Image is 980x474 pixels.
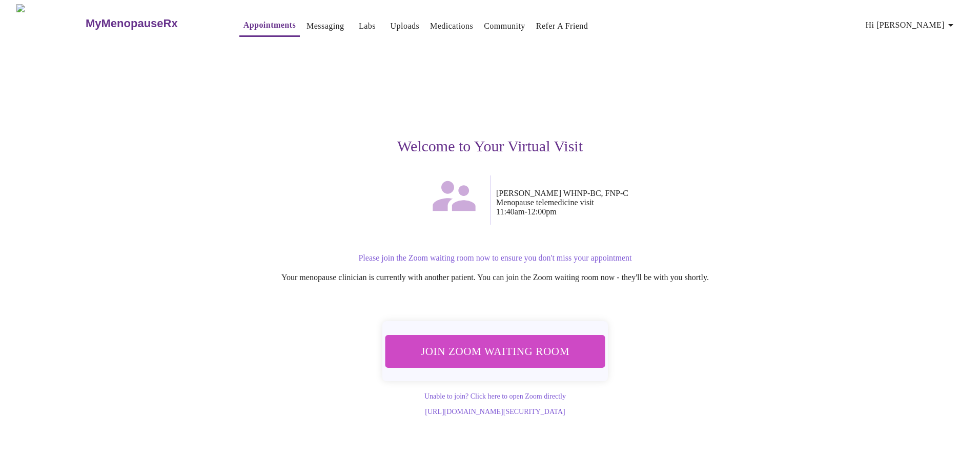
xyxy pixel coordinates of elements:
button: Refer a Friend [532,16,593,36]
span: Join Zoom Waiting Room [394,341,597,361]
button: Medications [426,16,477,36]
button: Appointments [239,15,300,37]
button: Join Zoom Waiting Room [380,334,610,368]
button: Community [480,16,529,36]
p: [PERSON_NAME] WHNP-BC, FNP-C Menopause telemedicine visit 11:40am - 12:00pm [496,189,806,216]
a: Unable to join? Click here to open Zoom directly [424,392,566,400]
img: MyMenopauseRx Logo [16,4,84,43]
a: Community [484,19,525,33]
a: Uploads [391,19,420,33]
button: Hi [PERSON_NAME] [862,15,961,35]
a: Messaging [307,19,344,33]
h3: MyMenopauseRx [86,17,178,30]
a: Labs [359,19,376,33]
p: Your menopause clinician is currently with another patient. You can join the Zoom waiting room no... [185,273,806,282]
a: Medications [430,19,473,33]
a: [URL][DOMAIN_NAME][SECURITY_DATA] [425,408,565,416]
a: Refer a Friend [536,19,588,33]
button: Labs [351,16,384,36]
button: Messaging [302,16,348,36]
span: Hi [PERSON_NAME] [866,18,957,32]
a: Appointments [243,18,296,32]
p: Please join the Zoom waiting room now to ensure you don't miss your appointment [185,253,806,263]
a: MyMenopauseRx [84,6,218,42]
button: Uploads [386,16,424,36]
h3: Welcome to Your Virtual Visit [174,137,806,155]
